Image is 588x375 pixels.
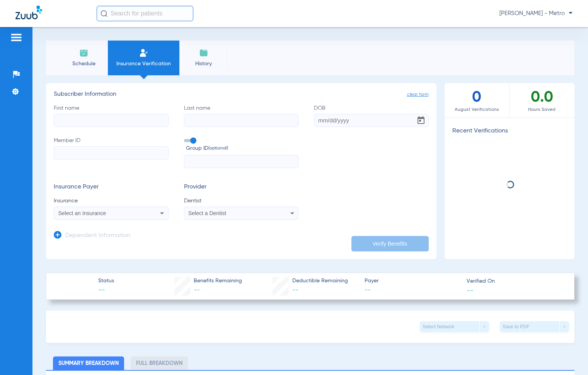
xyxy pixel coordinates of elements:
[54,197,169,205] span: Insurance
[97,6,193,21] input: Search for patients
[208,144,228,153] small: (optional)
[139,48,148,58] img: Manual Insurance Verification
[10,33,22,42] img: hamburger-icon
[65,60,102,68] span: Schedule
[365,277,460,285] span: Payer
[15,6,42,19] img: Zuub Logo
[184,104,299,127] label: Last name
[65,232,130,240] h3: Dependent Information
[467,286,474,294] span: --
[510,106,574,114] span: Hours Saved
[53,356,124,370] li: Summary Breakdown
[194,287,200,293] span: --
[131,356,188,370] li: Full Breakdown
[54,91,429,98] h3: Subscriber Information
[499,10,573,17] span: [PERSON_NAME] - Metro
[54,183,169,191] h3: Insurance Payer
[292,287,298,293] span: --
[98,285,114,295] span: --
[467,277,562,285] span: Verified On
[79,48,89,58] img: Schedule
[351,236,429,251] button: Verify Benefits
[114,60,174,68] span: Insurance Verification
[314,114,429,127] input: DOBOpen calendar
[194,277,242,285] span: Benefits Remaining
[365,285,460,295] span: --
[188,210,226,216] span: Select a Dentist
[184,183,299,191] h3: Provider
[445,106,509,114] span: August Verifications
[184,114,299,127] input: Last name
[186,144,299,153] span: Group ID
[510,83,574,117] div: 0.0
[184,197,299,205] span: Dentist
[445,127,575,135] h3: Recent Verifications
[98,277,114,285] span: Status
[54,104,169,127] label: First name
[413,113,429,128] button: Open calendar
[407,91,429,98] span: clear form
[101,10,107,17] img: Search Icon
[54,114,169,127] input: First name
[314,104,429,127] label: DOB
[54,146,169,160] input: Member ID
[292,277,348,285] span: Deductible Remaining
[199,48,208,58] img: History
[54,137,169,168] label: Member ID
[445,83,510,117] div: 0
[58,210,106,216] span: Select an Insurance
[185,60,222,68] span: History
